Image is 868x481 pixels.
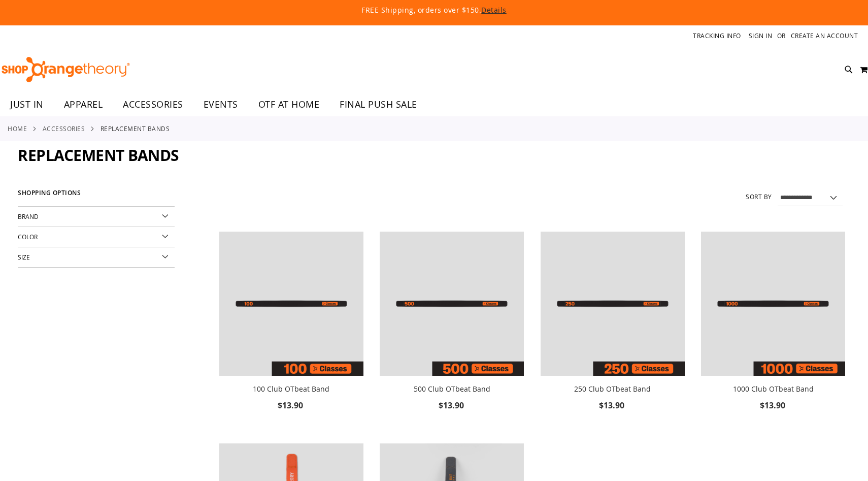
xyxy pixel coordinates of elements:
span: OTF AT HOME [258,93,320,116]
a: Image of 250 Club OTbeat Band [541,232,685,378]
span: $13.90 [760,400,787,411]
a: 250 Club OTbeat Band [574,384,651,394]
div: Color [18,227,175,247]
img: Image of 500 Club OTbeat Band [380,232,524,376]
span: APPAREL [64,93,103,116]
a: APPAREL [54,93,113,116]
strong: Shopping Options [18,185,175,207]
span: EVENTS [204,93,238,116]
a: Create an Account [791,31,858,40]
span: Brand [18,212,39,220]
span: Color [18,233,38,241]
a: 1000 Club OTbeat Band [733,384,814,394]
a: Image of 500 Club OTbeat Band [380,232,524,378]
img: Image of 1000 Club OTbeat Band [701,232,845,376]
div: product [375,227,529,438]
a: Image of 100 Club OTbeat Band [219,232,363,378]
span: $13.90 [599,400,626,411]
a: FINAL PUSH SALE [329,93,427,116]
img: Image of 250 Club OTbeat Band [541,232,685,376]
span: $13.90 [439,400,465,411]
a: ACCESSORIES [43,124,85,133]
p: FREE Shipping, orders over $150. [129,5,739,15]
div: Size [18,247,175,268]
label: Sort By [746,193,772,201]
div: product [214,227,369,438]
div: product [536,227,690,438]
a: Image of 1000 Club OTbeat Band [701,232,845,378]
span: Replacement Bands [18,145,179,166]
div: product [696,227,850,438]
span: Size [18,253,30,261]
span: ACCESSORIES [123,93,183,116]
a: 500 Club OTbeat Band [414,384,490,394]
span: FINAL PUSH SALE [340,93,417,116]
a: Details [481,5,507,15]
div: Brand [18,207,175,227]
strong: Replacement Bands [101,124,170,133]
a: Sign In [749,31,773,40]
a: Home [8,124,27,133]
span: JUST IN [10,93,44,116]
a: EVENTS [193,93,248,116]
a: OTF AT HOME [248,93,330,116]
a: Tracking Info [693,31,741,40]
span: $13.90 [278,400,305,411]
img: Image of 100 Club OTbeat Band [219,232,363,376]
a: 100 Club OTbeat Band [253,384,329,394]
a: ACCESSORIES [113,93,193,116]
